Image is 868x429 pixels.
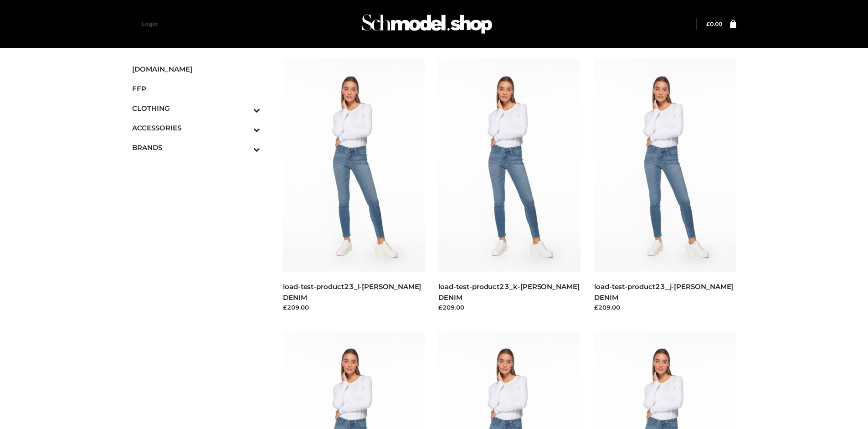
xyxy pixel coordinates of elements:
[132,98,261,118] a: CLOTHINGToggle Submenu
[283,303,425,312] div: £209.00
[228,138,260,157] button: Toggle Submenu
[132,83,261,94] span: FFP
[132,138,261,157] a: BRANDSToggle Submenu
[132,64,261,74] span: [DOMAIN_NAME]
[132,118,261,138] a: ACCESSORIESToggle Submenu
[438,303,580,312] div: £209.00
[706,21,722,27] bdi: 0.00
[132,59,261,79] a: [DOMAIN_NAME]
[228,118,260,138] button: Toggle Submenu
[142,21,158,27] a: Login
[132,123,261,133] span: ACCESSORIES
[132,103,261,114] span: CLOTHING
[359,6,495,42] img: Schmodel Admin 964
[438,282,579,301] a: load-test-product23_k-[PERSON_NAME] DENIM
[594,282,733,301] a: load-test-product23_j-[PERSON_NAME] DENIM
[283,282,421,301] a: load-test-product23_l-[PERSON_NAME] DENIM
[706,21,710,27] span: £
[132,142,261,153] span: BRANDS
[228,98,260,118] button: Toggle Submenu
[706,21,722,27] a: £0.00
[132,79,261,98] a: FFP
[594,303,736,312] div: £209.00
